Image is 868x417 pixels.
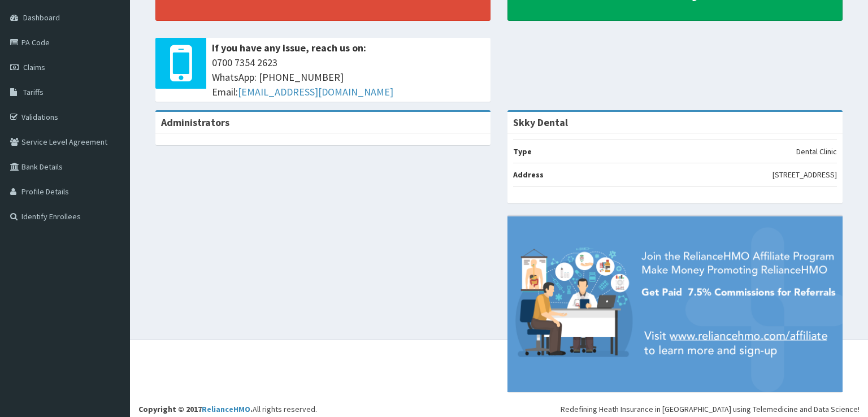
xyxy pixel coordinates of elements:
[23,62,45,72] span: Claims
[238,85,393,98] a: [EMAIL_ADDRESS][DOMAIN_NAME]
[796,146,837,157] p: Dental Clinic
[513,146,532,157] b: Type
[161,116,229,129] b: Administrators
[772,169,837,180] p: [STREET_ADDRESS]
[138,404,253,414] strong: Copyright © 2017 .
[202,404,250,414] a: RelianceHMO
[23,87,44,97] span: Tariffs
[23,12,60,23] span: Dashboard
[561,403,860,415] div: Redefining Heath Insurance in [GEOGRAPHIC_DATA] using Telemedicine and Data Science!
[513,116,568,129] strong: Skky Dental
[212,41,366,54] b: If you have any issue, reach us on:
[507,216,843,392] img: provider-team-banner.png
[513,170,544,180] b: Address
[212,55,485,99] span: 0700 7354 2623 WhatsApp: [PHONE_NUMBER] Email:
